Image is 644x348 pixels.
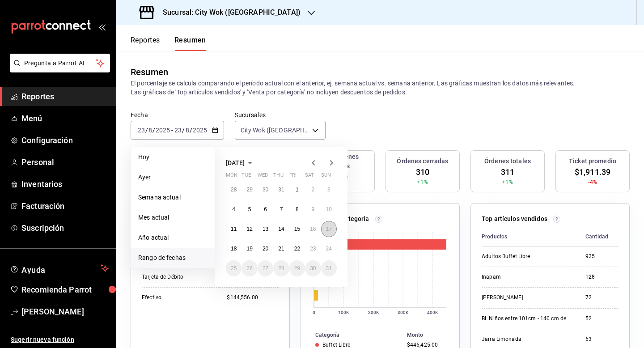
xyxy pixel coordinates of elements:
button: 13 August 2025 [258,221,273,237]
abbr: 29 July 2025 [246,187,252,193]
abbr: 28 August 2025 [278,265,284,272]
span: $1,911.39 [575,166,610,178]
th: Monto [403,330,459,340]
abbr: 23 August 2025 [310,246,316,252]
abbr: 6 August 2025 [264,206,267,212]
span: 310 [416,166,429,178]
abbr: 11 August 2025 [231,226,237,232]
button: 8 August 2025 [289,201,305,217]
div: Resumen [131,65,168,79]
abbr: 5 August 2025 [248,206,251,212]
span: Pregunta a Parrot AI [24,59,96,68]
button: 21 August 2025 [273,241,289,257]
abbr: 1 August 2025 [296,187,299,193]
abbr: 20 August 2025 [263,246,268,252]
button: 20 August 2025 [258,241,273,257]
button: 29 August 2025 [289,260,305,276]
abbr: 7 August 2025 [280,206,283,212]
button: 14 August 2025 [273,221,289,237]
abbr: Friday [289,172,297,182]
input: -- [174,127,182,134]
button: 18 August 2025 [226,241,241,257]
abbr: 13 August 2025 [263,226,268,232]
button: 5 August 2025 [241,201,257,217]
span: / [145,127,148,134]
span: Menú [21,112,109,124]
span: Suscripción [21,222,109,234]
button: 17 August 2025 [321,221,337,237]
input: ---- [192,127,208,134]
div: Buffet Libre [322,342,351,348]
div: Inapam [482,273,571,281]
div: 925 [585,253,608,260]
button: 30 August 2025 [305,260,321,276]
abbr: 15 August 2025 [294,226,300,232]
abbr: 2 August 2025 [311,187,314,193]
div: $144,556.00 [227,294,279,301]
input: ---- [155,127,170,134]
div: Jarra Limonada [482,335,571,343]
button: 25 August 2025 [226,260,241,276]
button: 22 August 2025 [289,241,305,257]
span: Configuración [21,134,109,146]
span: Inventarios [21,178,109,190]
h3: Órdenes totales [484,157,531,166]
span: / [182,127,185,134]
span: +1% [502,178,513,186]
abbr: 31 August 2025 [326,265,332,272]
abbr: 29 August 2025 [294,265,300,272]
button: 27 August 2025 [258,260,273,276]
abbr: 18 August 2025 [231,246,237,252]
button: 26 August 2025 [241,260,257,276]
button: open_drawer_menu [98,23,106,30]
abbr: Saturday [305,172,314,182]
a: Pregunta a Parrot AI [6,65,110,74]
span: [PERSON_NAME] [21,306,109,318]
div: BL Niños entre 101cm - 140 cm de altura [482,315,571,323]
div: $446,425.00 [407,342,445,348]
button: 31 August 2025 [321,260,337,276]
button: 23 August 2025 [305,241,321,257]
h3: Órdenes cerradas [397,157,448,166]
abbr: 22 August 2025 [294,246,300,252]
div: [PERSON_NAME] [482,294,571,301]
button: 16 August 2025 [305,221,321,237]
span: Mes actual [138,213,208,222]
span: Sugerir nueva función [11,335,109,344]
abbr: Thursday [273,172,283,182]
th: Productos [482,227,578,246]
span: - [171,127,173,134]
button: 2 August 2025 [305,182,321,198]
span: City Wok ([GEOGRAPHIC_DATA]) [241,126,309,135]
div: navigation tabs [131,36,206,51]
p: El porcentaje se calcula comparando el período actual con el anterior, ej. semana actual vs. sema... [131,79,630,97]
button: 4 August 2025 [226,201,241,217]
abbr: 16 August 2025 [310,226,316,232]
abbr: 28 July 2025 [231,187,237,193]
p: Top artículos vendidos [482,214,547,224]
abbr: 26 August 2025 [246,265,252,272]
button: Pregunta a Parrot AI [10,54,110,72]
button: 28 August 2025 [273,260,289,276]
button: 24 August 2025 [321,241,337,257]
div: 52 [585,315,608,323]
span: Reportes [21,90,109,102]
span: / [153,127,155,134]
span: Semana actual [138,193,208,202]
label: Sucursales [235,112,326,118]
th: Categoría [301,330,403,340]
input: -- [185,127,190,134]
abbr: 27 August 2025 [263,265,268,272]
abbr: Tuesday [241,172,250,182]
span: 311 [501,166,514,178]
div: 128 [585,273,608,281]
span: Rango de fechas [138,253,208,263]
abbr: 19 August 2025 [246,246,252,252]
button: 19 August 2025 [241,241,257,257]
h3: Sucursal: City Wok ([GEOGRAPHIC_DATA]) [156,7,301,18]
span: Año actual [138,233,208,242]
button: 28 July 2025 [226,182,241,198]
abbr: 30 July 2025 [263,187,268,193]
button: 11 August 2025 [226,221,241,237]
abbr: Sunday [321,172,331,182]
